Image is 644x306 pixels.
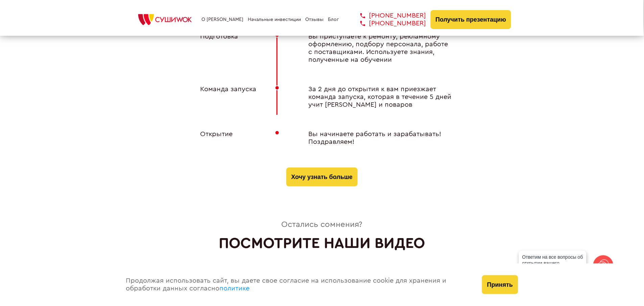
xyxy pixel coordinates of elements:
[350,20,426,27] a: [PHONE_NUMBER]
[187,33,261,64] div: Подготовка
[519,251,587,276] div: Ответим на все вопросы об открытии вашего [PERSON_NAME]!
[187,85,261,109] div: Команда запуска
[133,12,197,27] img: СУШИWOK
[295,33,457,64] div: Вы приступаете к ремонту, рекламному оформлению, подбору персонала, работе с поставщиками. Исполь...
[5,220,639,230] span: Остались сомнения?
[295,85,457,109] div: За 2 дня до открытия к вам приезжает команда запуска, которая в течение 5 дней учит [PERSON_NAME]...
[482,275,518,294] button: Принять
[328,17,339,22] a: Блог
[5,235,639,252] h2: Посмотрите наши видео
[248,17,301,22] a: Начальные инвестиции
[119,263,476,306] div: Продолжая использовать сайт, вы даете свое согласие на использование cookie для хранения и обрабо...
[350,12,426,20] a: [PHONE_NUMBER]
[220,285,250,292] a: политике
[187,130,261,146] div: Открытие
[431,10,511,29] button: Получить презентацию
[295,130,457,146] div: Вы начинаете работать и зарабатывать! Поздравляем!
[306,17,324,22] a: Отзывы
[286,168,358,186] button: Хочу узнать больше
[201,17,243,22] a: О [PERSON_NAME]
